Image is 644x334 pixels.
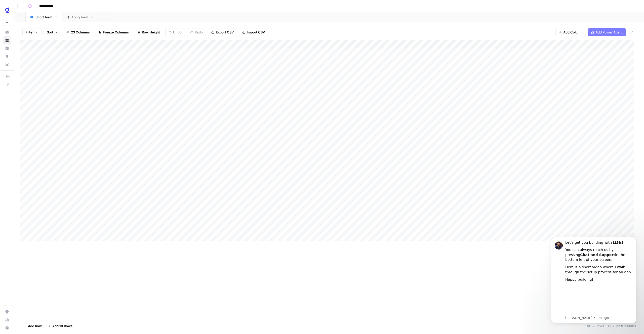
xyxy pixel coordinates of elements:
span: Row Height [142,30,160,35]
span: Filter [26,30,34,35]
button: Add Power Agent [588,28,626,36]
a: Browse [3,36,11,44]
button: Import CSV [239,28,268,36]
span: Add Power Agent [595,30,623,35]
span: Add 10 Rows [52,323,72,328]
span: Import CSV [247,30,265,35]
button: Workspace: Glean SEO Ops [3,4,11,17]
span: Undo [173,30,182,35]
span: Add Row [28,323,42,328]
button: Add Row [20,322,45,330]
a: Usage [3,316,11,324]
span: 23 Columns [71,30,90,35]
span: Export CSV [216,30,234,35]
button: Filter [22,28,42,36]
button: Add 10 Rows [45,322,75,330]
button: Help + Support [3,324,11,332]
a: Short form [26,12,62,22]
a: Settings [3,308,11,316]
button: Export CSV [208,28,237,36]
a: Your Data [3,60,11,68]
a: Opportunities [3,52,11,60]
button: 23 Columns [63,28,93,36]
iframe: Intercom notifications message [543,232,644,326]
button: Row Height [134,28,163,36]
img: Glean SEO Ops Logo [3,6,12,15]
div: Long form [72,15,88,20]
button: Undo [165,28,185,36]
a: Insights [3,44,11,52]
button: Sort [44,28,61,36]
button: Redo [187,28,206,36]
span: Sort [47,30,53,35]
p: Message from Steven, sent 8m ago [22,83,89,88]
button: Add Column [555,28,586,36]
iframe: youtube [22,52,89,82]
span: Add Column [563,30,583,35]
span: Redo [195,30,203,35]
div: Short form [35,15,52,20]
a: Long form [62,12,98,22]
a: Home [3,28,11,36]
button: Freeze Columns [95,28,132,36]
span: Freeze Columns [103,30,129,35]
